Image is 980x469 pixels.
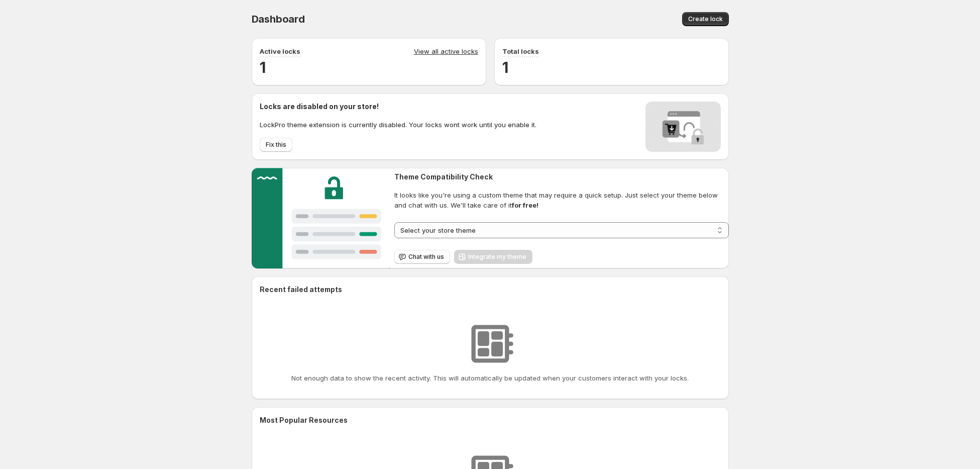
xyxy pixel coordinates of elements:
span: Dashboard [252,13,305,25]
p: Total locks [502,46,539,56]
span: Fix this [266,141,286,149]
h2: Recent failed attempts [260,285,342,295]
p: LockPro theme extension is currently disabled. Your locks wont work until you enable it. [260,120,536,130]
span: Chat with us [408,253,444,261]
span: Create lock [688,15,723,23]
button: Create lock [682,12,729,26]
button: Fix this [260,138,292,152]
p: Not enough data to show the recent activity. This will automatically be updated when your custome... [291,373,689,383]
img: Locks disabled [645,102,721,152]
img: Customer support [252,168,391,268]
img: No resources found [465,319,515,369]
span: It looks like you're using a custom theme that may require a quick setup. Just select your theme ... [394,190,728,210]
button: Chat with us [394,250,450,264]
strong: for free! [512,201,538,209]
p: Active locks [260,46,300,56]
a: View all active locks [414,46,478,57]
h2: Most Popular Resources [260,415,721,425]
h2: Locks are disabled on your store! [260,102,536,112]
h2: 1 [260,57,478,77]
h2: Theme Compatibility Check [394,172,728,182]
h2: 1 [502,57,721,77]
